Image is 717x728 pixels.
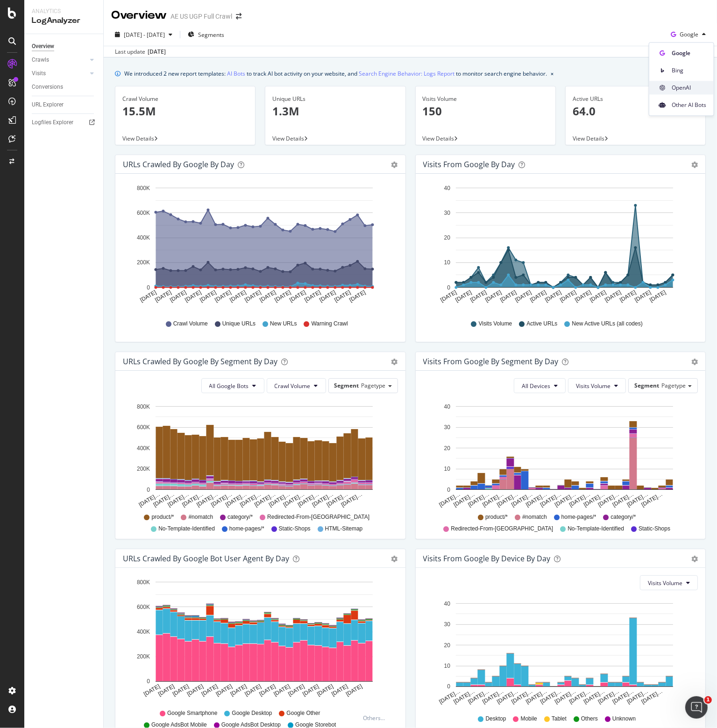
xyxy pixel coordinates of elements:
div: [DATE] [148,48,166,56]
text: 30 [444,210,450,216]
text: [DATE] [273,289,292,304]
span: home-pages/* [229,525,264,533]
div: info banner [115,69,706,78]
text: 400K [137,234,150,241]
span: Google [680,30,698,38]
text: 20 [444,642,450,649]
div: Analytics [32,7,96,15]
span: Active URLs [526,320,557,328]
text: 10 [444,466,450,472]
text: 10 [444,663,450,669]
span: Static-Shops [639,525,670,533]
svg: A chart. [423,181,695,311]
text: 30 [444,424,450,431]
a: Logfiles Explorer [32,118,97,127]
text: [DATE] [288,289,307,304]
span: HTML-Sitemap [325,525,363,533]
text: 200K [137,466,150,472]
a: Visits [32,69,87,78]
span: Tablet [552,715,567,723]
div: URLs Crawled by Google By Segment By Day [123,357,277,366]
span: Visits Volume [479,320,512,328]
text: [DATE] [273,683,291,698]
a: Overview [32,42,97,51]
div: Others... [363,714,390,722]
span: Google Desktop [232,709,272,717]
text: [DATE] [544,289,562,304]
div: Logfiles Explorer [32,118,73,127]
svg: A chart. [423,598,695,706]
div: Visits From Google By Device By Day [423,554,551,563]
a: Crawls [32,55,87,65]
span: Static-Shops [279,525,311,533]
div: gear [691,162,698,168]
div: URLs Crawled by Google by day [123,160,234,169]
span: View Details [272,134,304,142]
text: [DATE] [618,289,637,304]
div: Unique URLs [272,95,398,103]
button: close banner [548,67,556,80]
text: [DATE] [333,289,352,304]
svg: A chart. [123,575,394,705]
span: Redirected-From-[GEOGRAPHIC_DATA] [451,525,553,533]
text: [DATE] [301,683,320,698]
span: category/* [611,513,636,521]
div: Visits Volume [423,95,548,103]
text: [DATE] [228,289,247,304]
text: [DATE] [200,683,219,698]
div: gear [391,162,398,168]
div: URLs Crawled by Google bot User Agent By Day [123,554,289,563]
span: Crawl Volume [173,320,208,328]
text: 600K [137,424,150,431]
span: Segment [334,382,359,389]
span: category/* [227,513,253,521]
div: Active URLs [573,95,698,103]
text: [DATE] [648,289,667,304]
text: [DATE] [213,289,232,304]
text: [DATE] [514,289,532,304]
text: [DATE] [229,683,248,698]
text: 40 [444,601,450,607]
text: 800K [137,579,150,586]
text: [DATE] [633,289,652,304]
div: We introduced 2 new report templates: to track AI bot activity on your website, and to monitor se... [124,69,547,78]
p: 15.5M [122,103,248,119]
span: Unknown [612,715,636,723]
span: View Details [573,134,604,142]
text: [DATE] [157,683,176,698]
span: Visits Volume [648,579,682,587]
text: [DATE] [142,683,161,698]
text: 40 [444,185,450,191]
a: URL Explorer [32,100,97,110]
p: 1.3M [272,103,398,119]
div: AE US UGP Full Crawl [170,12,232,21]
svg: A chart. [123,401,394,509]
span: View Details [122,134,154,142]
text: [DATE] [186,683,205,698]
text: [DATE] [316,683,334,698]
text: 40 [444,403,450,410]
p: 64.0 [573,103,698,119]
div: gear [691,359,698,365]
span: Other AI Bots [672,101,706,109]
span: New URLs [270,320,297,328]
span: Google Smartphone [167,709,217,717]
span: New Active URLs (all codes) [572,320,642,328]
div: arrow-right-arrow-left [236,13,241,20]
text: 20 [444,445,450,452]
text: 200K [137,654,150,660]
text: [DATE] [559,289,577,304]
svg: A chart. [423,401,695,509]
span: Redirected-From-[GEOGRAPHIC_DATA] [267,513,369,521]
text: [DATE] [484,289,503,304]
text: [DATE] [184,289,202,304]
span: All Devices [522,382,550,390]
text: 0 [147,679,150,685]
span: View Details [423,134,454,142]
text: [DATE] [589,289,607,304]
span: No-Template-Identified [158,525,215,533]
text: 800K [137,185,150,191]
